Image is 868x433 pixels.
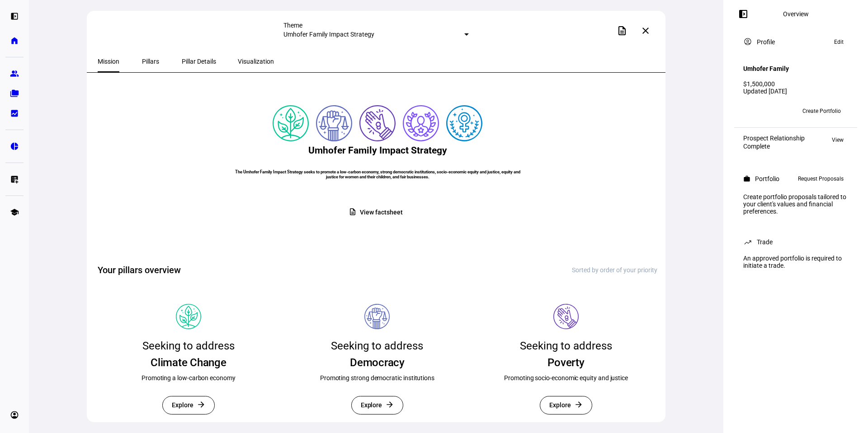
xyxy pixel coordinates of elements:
[743,173,848,184] eth-panel-overview-card-header: Portfolio
[738,190,854,219] div: Create portfolio proposals tailored to your client's values and financial preferences.
[142,336,235,355] div: Seeking to address
[5,137,24,155] a: pie_chart
[743,237,752,247] mat-icon: trending_up
[757,238,773,246] div: Trade
[283,22,469,29] div: Theme
[743,237,848,247] eth-panel-overview-card-header: Trade
[385,400,394,409] mat-icon: arrow_forward
[349,208,357,216] mat-icon: description
[504,373,628,382] div: Promoting socio-economic equity and justice
[151,355,226,370] div: Climate Change
[802,104,841,118] span: Create Portfolio
[350,355,405,370] div: Democracy
[231,169,524,179] h6: The Umhofer Family Impact Strategy seeks to promote a low-carbon economy, strong democratic insti...
[361,396,382,414] span: Explore
[743,175,750,182] mat-icon: work
[795,104,848,118] button: Create Portfolio
[142,373,236,382] div: Promoting a low-carbon economy
[10,36,19,45] eth-mat-symbol: home
[176,304,201,329] img: Pillar icon
[5,32,24,50] a: home
[446,105,482,141] img: womensRights.colored.svg
[640,25,651,36] mat-icon: close
[341,204,413,221] button: View factsheet
[743,37,752,46] mat-icon: account_circle
[273,105,309,141] img: climateChange.colored.svg
[10,12,19,21] eth-mat-symbol: left_panel_open
[574,400,583,409] mat-icon: arrow_forward
[351,396,404,414] button: Explore
[549,396,571,414] span: Explore
[5,104,24,122] a: bid_landscape
[364,304,390,329] img: Pillar icon
[172,396,193,414] span: Explore
[182,58,216,65] span: Pillar Details
[331,336,423,355] div: Seeking to address
[10,208,19,217] eth-mat-symbol: school
[743,65,789,72] h4: Umhofer Family
[98,58,119,65] span: Mission
[834,37,844,47] span: Edit
[360,204,402,221] span: View factsheet
[798,173,844,184] span: Request Proposals
[10,142,19,151] eth-mat-symbol: pie_chart
[359,105,396,141] img: poverty.colored.svg
[162,396,215,414] button: Explore
[10,69,19,78] eth-mat-symbol: group
[238,58,274,65] span: Visualization
[5,65,24,83] a: group
[783,10,809,18] div: Overview
[520,336,612,355] div: Seeking to address
[308,145,447,156] h2: Umhofer Family Impact Strategy
[10,410,19,419] eth-mat-symbol: account_circle
[10,109,19,118] eth-mat-symbol: bid_landscape
[830,37,848,47] button: Edit
[197,400,206,409] mat-icon: arrow_forward
[743,135,805,142] div: Prospect Relationship
[98,264,181,276] h2: Your pillars overview
[5,84,24,102] a: folder_copy
[743,37,848,47] eth-panel-overview-card-header: Profile
[743,88,848,95] div: Updated [DATE]
[738,9,749,19] mat-icon: left_panel_open
[540,396,592,414] button: Explore
[10,175,19,184] eth-mat-symbol: list_alt_add
[793,173,848,184] button: Request Proposals
[316,105,352,141] img: democracy.colored.svg
[572,266,657,274] div: Sorted by order of your priority
[10,89,19,98] eth-mat-symbol: folder_copy
[757,38,775,46] div: Profile
[617,25,627,36] mat-icon: description
[743,143,805,150] div: Complete
[827,135,848,145] button: View
[761,108,768,114] span: JC
[553,304,579,329] img: Pillar icon
[403,105,439,141] img: corporateEthics.colored.svg
[743,80,848,88] div: $1,500,000
[283,31,374,38] mat-select-trigger: Umhofer Family Impact Strategy
[738,251,854,273] div: An approved portfolio is required to initiate a trade.
[142,58,159,65] span: Pillars
[547,355,584,370] div: Poverty
[746,108,755,114] span: MB
[755,175,779,182] div: Portfolio
[320,373,434,382] div: Promoting strong democratic institutions
[832,135,844,145] span: View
